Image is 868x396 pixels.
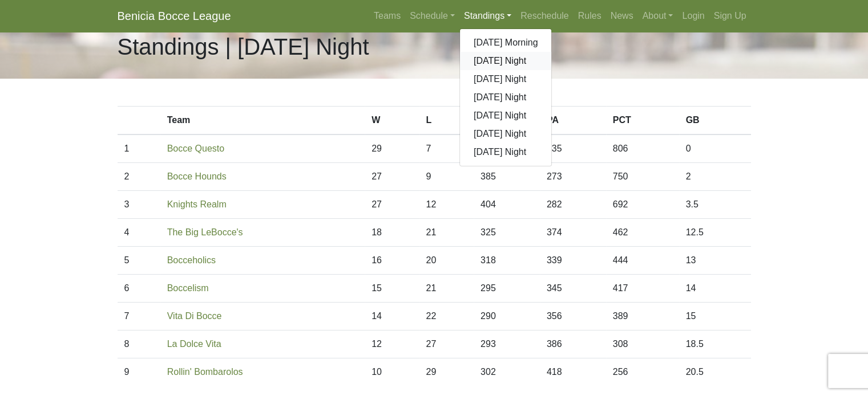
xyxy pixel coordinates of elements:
td: 290 [474,303,540,330]
td: 27 [419,330,474,358]
a: [DATE] Night [460,88,552,107]
td: 21 [419,275,474,303]
td: 10 [365,358,419,386]
td: 29 [419,358,474,386]
td: 2 [679,163,751,191]
a: [DATE] Night [460,143,552,161]
td: 417 [606,275,679,303]
a: Rollin' Bombarolos [167,367,243,377]
td: 22 [419,303,474,330]
td: 4 [118,219,160,247]
td: 27 [365,191,419,219]
td: 345 [540,275,606,303]
td: 7 [118,303,160,330]
td: 14 [365,303,419,330]
a: The Big LeBocce's [167,227,243,237]
th: Team [160,107,365,135]
a: Bocce Questo [167,144,225,153]
a: Knights Realm [167,199,227,209]
a: Vita Di Bocce [167,311,222,321]
td: 295 [474,275,540,303]
td: 0 [679,134,751,163]
a: [DATE] Night [460,70,552,88]
td: 9 [118,358,160,386]
a: Sign Up [709,5,751,27]
td: 404 [474,191,540,219]
td: 356 [540,303,606,330]
td: 20 [419,247,474,275]
a: Bocceholics [167,255,216,265]
td: 9 [419,163,474,191]
td: 235 [540,134,606,163]
td: 12.5 [679,219,751,247]
td: 256 [606,358,679,386]
td: 750 [606,163,679,191]
th: PA [540,107,606,135]
td: 16 [365,247,419,275]
a: Boccelism [167,283,209,293]
a: [DATE] Night [460,125,552,143]
a: [DATE] Night [460,107,552,125]
td: 12 [419,191,474,219]
td: 13 [679,247,751,275]
td: 27 [365,163,419,191]
a: Bocce Hounds [167,172,227,181]
a: Benicia Bocce League [118,5,231,27]
td: 374 [540,219,606,247]
th: PCT [606,107,679,135]
a: Standings [459,5,516,27]
td: 2 [118,163,160,191]
td: 20.5 [679,358,751,386]
td: 7 [419,134,474,163]
th: GB [679,107,751,135]
td: 5 [118,247,160,275]
a: [DATE] Night [460,52,552,70]
td: 293 [474,330,540,358]
td: 15 [365,275,419,303]
td: 302 [474,358,540,386]
td: 273 [540,163,606,191]
a: About [638,5,678,27]
td: 325 [474,219,540,247]
td: 18 [365,219,419,247]
td: 8 [118,330,160,358]
td: 21 [419,219,474,247]
th: L [419,107,474,135]
td: 3.5 [679,191,751,219]
th: W [365,107,419,135]
td: 386 [540,330,606,358]
td: 389 [606,303,679,330]
a: La Dolce Vita [167,339,221,349]
td: 318 [474,247,540,275]
td: 444 [606,247,679,275]
div: Standings [459,28,552,166]
td: 308 [606,330,679,358]
td: 1 [118,134,160,163]
td: 29 [365,134,419,163]
a: Rules [574,5,606,27]
td: 339 [540,247,606,275]
h1: Standings | [DATE] Night [118,33,369,60]
td: 12 [365,330,419,358]
a: [DATE] Morning [460,34,552,52]
td: 15 [679,303,751,330]
a: Schedule [405,5,459,27]
td: 14 [679,275,751,303]
td: 3 [118,191,160,219]
td: 692 [606,191,679,219]
a: Teams [369,5,405,27]
td: 18.5 [679,330,751,358]
a: Login [677,5,709,27]
a: Reschedule [516,5,574,27]
td: 806 [606,134,679,163]
td: 418 [540,358,606,386]
td: 462 [606,219,679,247]
td: 385 [474,163,540,191]
td: 6 [118,275,160,303]
td: 282 [540,191,606,219]
a: News [606,5,638,27]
